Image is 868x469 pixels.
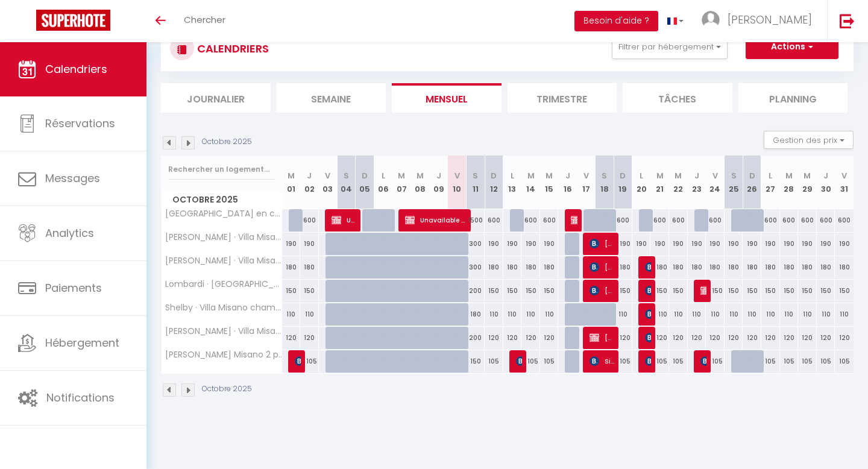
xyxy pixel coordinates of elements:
th: 30 [817,156,835,209]
span: [PERSON_NAME] [295,350,301,373]
div: 110 [650,303,669,326]
th: 08 [411,156,430,209]
div: 105 [540,350,559,373]
div: 150 [650,280,669,302]
abbr: L [511,170,514,181]
div: 120 [521,327,540,349]
span: Octobre 2025 [162,191,281,209]
div: 180 [466,303,485,326]
div: 180 [485,256,503,279]
abbr: M [398,170,405,181]
abbr: J [565,170,570,181]
li: Planning [738,83,848,113]
th: 28 [780,156,799,209]
div: 120 [300,327,319,349]
div: 600 [780,209,799,231]
div: 180 [798,256,817,279]
span: Sivem Afach [590,350,614,373]
div: 190 [650,233,669,255]
th: 09 [429,156,448,209]
div: 110 [485,303,503,326]
div: 120 [503,327,522,349]
span: Lombardi · [GEOGRAPHIC_DATA], Chambre 2 personnes avec [PERSON_NAME] [163,280,284,289]
div: 180 [835,256,854,279]
div: 180 [503,256,522,279]
div: 120 [798,327,817,349]
div: 600 [817,209,835,231]
img: logout [840,13,855,28]
th: 15 [540,156,559,209]
span: Unavailable (R250675495) [332,209,356,231]
div: 600 [798,209,817,231]
div: 120 [485,327,503,349]
div: 150 [300,280,319,302]
abbr: S [602,170,607,181]
span: [PERSON_NAME] Misano 2 personnes lit 160 [163,350,284,359]
div: 600 [521,209,540,231]
div: 110 [817,303,835,326]
div: 110 [300,303,319,326]
th: 12 [485,156,503,209]
th: 29 [798,156,817,209]
li: Trimestre [508,83,617,113]
th: 10 [448,156,467,209]
div: 150 [743,280,761,302]
th: 31 [835,156,854,209]
div: 600 [669,209,688,231]
li: Semaine [277,83,386,113]
div: 180 [669,256,688,279]
abbr: M [417,170,424,181]
th: 22 [669,156,688,209]
th: 18 [596,156,614,209]
span: [PERSON_NAME] · Villa Misano studio 4 personnes [163,233,284,242]
div: 180 [688,256,706,279]
th: 01 [282,156,301,209]
div: 180 [706,256,725,279]
span: Calendriers [45,61,107,77]
abbr: M [288,170,295,181]
span: [PERSON_NAME] · Villa Misano chambre 4 personnes [163,256,284,265]
div: 150 [669,280,688,302]
abbr: J [436,170,441,181]
button: Filtrer par hébergement [612,35,728,59]
abbr: D [362,170,368,181]
div: 105 [706,350,725,373]
div: 200 [466,327,485,349]
div: 600 [540,209,559,231]
th: 07 [392,156,411,209]
abbr: V [583,170,589,181]
li: Tâches [623,83,732,113]
div: 190 [632,233,651,255]
div: 180 [743,256,761,279]
div: 300 [466,256,485,279]
th: 02 [300,156,319,209]
abbr: J [823,170,828,181]
th: 11 [466,156,485,209]
div: 600 [300,209,319,231]
div: 110 [503,303,522,326]
span: Chercher [184,13,225,26]
abbr: M [785,170,793,181]
div: 110 [706,303,725,326]
abbr: L [640,170,643,181]
div: 150 [835,280,854,302]
img: Super Booking [36,10,110,31]
div: 150 [282,280,301,302]
div: 190 [614,233,632,255]
abbr: D [491,170,497,181]
div: 600 [614,209,632,231]
h3: CALENDRIERS [194,35,269,62]
div: 150 [798,280,817,302]
div: 150 [540,280,559,302]
div: 110 [761,303,780,326]
div: 105 [614,350,632,373]
div: 180 [282,256,301,279]
th: 19 [614,156,632,209]
div: 150 [485,280,503,302]
div: 120 [835,327,854,349]
div: 110 [835,303,854,326]
div: 150 [780,280,799,302]
div: 180 [521,256,540,279]
div: 180 [540,256,559,279]
input: Rechercher un logement... [168,159,275,180]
